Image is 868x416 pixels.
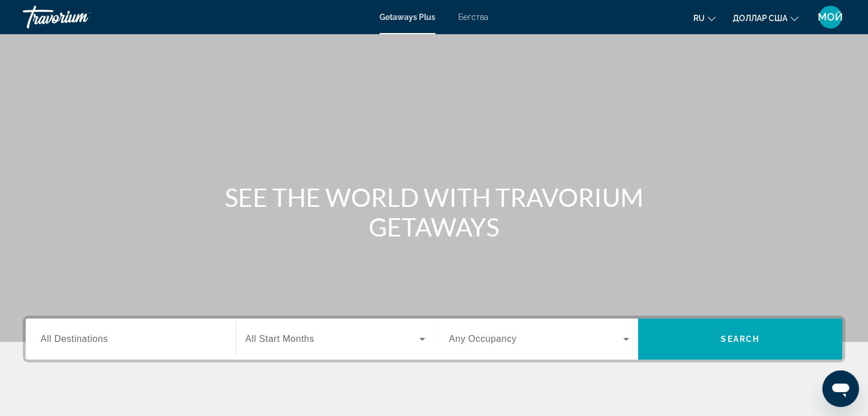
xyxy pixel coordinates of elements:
[638,319,842,360] button: Search
[815,5,845,29] button: Меню пользователя
[693,10,716,26] button: Изменить язык
[733,10,798,26] button: Изменить валюту
[380,13,435,22] a: Getaways Plus
[23,2,137,32] a: Травориум
[822,370,859,407] iframe: Кнопка запуска окна обмена сообщениями
[41,334,108,344] span: All Destinations
[693,14,705,23] font: ru
[220,182,648,242] h1: SEE THE WORLD WITH TRAVORIUM GETAWAYS
[721,335,760,344] span: Search
[26,319,842,360] div: Виджет поиска
[245,334,314,344] span: All Start Months
[449,334,517,344] span: Any Occupancy
[818,11,843,23] font: МОЙ
[458,13,488,22] a: Бегства
[733,14,788,23] font: доллар США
